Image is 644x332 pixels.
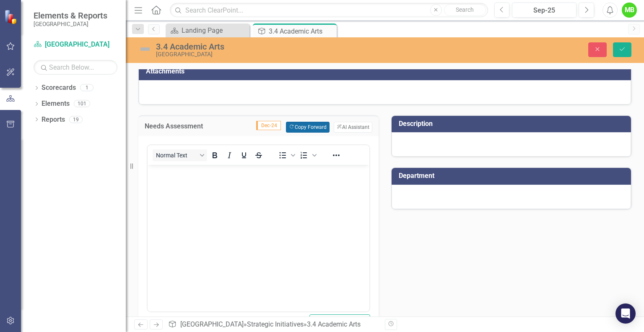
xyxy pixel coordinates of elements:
a: Reports [42,115,65,125]
div: Open Intercom Messenger [615,303,636,324]
a: [GEOGRAPHIC_DATA] [34,40,117,50]
h3: Department [399,172,627,180]
iframe: Rich Text Area [148,165,369,311]
div: [GEOGRAPHIC_DATA] [156,51,411,58]
img: ClearPoint Strategy [4,9,19,24]
h3: Needs Assessment [145,123,221,130]
h3: Attachments [146,68,627,75]
a: Strategic Initiatives [247,320,304,328]
div: 3.4 Academic Arts [156,42,411,51]
div: Sep-25 [515,5,574,16]
a: Landing Page [168,25,247,36]
span: Normal Text [156,152,197,159]
a: Scorecards [42,83,76,93]
span: Elements & Reports [34,10,107,21]
button: Italic [222,149,236,161]
button: Copy Forward [286,122,329,133]
div: 101 [74,100,90,107]
input: Search Below... [34,60,117,75]
a: [GEOGRAPHIC_DATA] [180,320,244,328]
button: MB [622,3,637,18]
div: Landing Page [182,25,247,36]
h3: Description [399,120,627,128]
button: Reveal or hide additional toolbar items [329,149,343,161]
button: AI Assistant [334,122,372,133]
button: Strikethrough [252,149,266,161]
button: Switch to old editor [309,314,370,329]
div: 1 [80,84,93,91]
div: 3.4 Academic Arts [269,26,335,37]
div: Numbered list [298,149,319,161]
button: Underline [237,149,251,161]
button: Block Normal Text [153,149,207,161]
small: [GEOGRAPHIC_DATA] [34,21,107,27]
button: Sep-25 [512,3,576,18]
div: 19 [69,116,83,123]
div: Bullet list [276,149,297,161]
a: Elements [42,99,70,109]
input: Search ClearPoint... [170,3,488,18]
span: Search [456,6,474,13]
span: Dec-24 [256,121,281,130]
button: Search [444,4,486,16]
div: » » [168,320,379,329]
div: 3.4 Academic Arts [307,320,361,328]
img: Not Defined [138,42,152,56]
button: Bold [208,149,222,161]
